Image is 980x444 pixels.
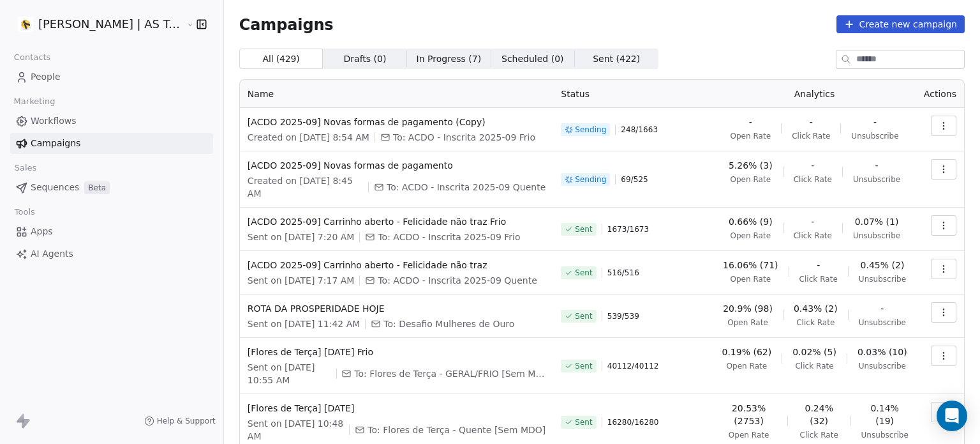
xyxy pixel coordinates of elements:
span: Sent [575,417,592,427]
span: Open Rate [730,174,771,185]
span: Campaigns [31,137,80,150]
span: Unsubscribe [859,274,906,284]
span: Scheduled ( 0 ) [501,52,564,66]
span: 0.66% (9) [729,215,773,228]
span: Sent on [DATE] 10:55 AM [248,361,331,387]
span: 516 / 516 [607,268,639,278]
span: 40112 / 40112 [607,361,659,371]
span: Sent [575,311,592,321]
span: Open Rate [730,131,771,141]
span: Click Rate [796,318,835,328]
span: To: ACDO - Inscrita 2025-09 Frio [378,231,520,243]
span: Help & Support [157,416,216,426]
span: 20.53% (2753) [720,402,777,427]
span: - [817,259,820,272]
span: To: Desafio Mulheres de Ouro [383,318,514,330]
span: 0.19% (62) [722,346,772,358]
span: - [749,116,752,128]
span: Tools [9,203,40,222]
span: 69 / 525 [621,174,648,185]
span: [PERSON_NAME] | AS Treinamentos [38,16,183,33]
span: Click Rate [792,131,830,141]
span: - [811,215,814,228]
span: Sending [575,125,606,135]
span: Sending [575,174,606,185]
span: Created on [DATE] 8:54 AM [248,131,369,144]
span: Sent [575,361,592,371]
div: Open Intercom Messenger [937,401,967,431]
span: Unsubscribe [859,318,906,328]
a: SequencesBeta [10,177,213,198]
span: 539 / 539 [607,311,639,321]
span: Unsubscribe [851,131,898,141]
a: People [10,66,213,88]
span: Sent on [DATE] 11:42 AM [248,318,360,330]
span: To: ACDO - Inscrita 2025-09 Quente [387,181,546,194]
span: ROTA DA PROSPERIDADE HOJE [248,302,546,315]
span: Campaigns [239,15,334,33]
span: [Flores de Terça] [DATE] [248,402,546,415]
span: Sent [575,268,592,278]
span: Unsubscribe [853,231,900,241]
span: Sent [575,224,592,234]
span: 20.9% (98) [723,302,773,315]
span: Sent on [DATE] 7:17 AM [248,274,355,287]
span: 0.03% (10) [857,346,907,358]
span: [Flores de Terça] [DATE] Frio [248,346,546,358]
span: In Progress ( 7 ) [417,52,482,66]
span: Open Rate [727,361,768,371]
span: [ACDO 2025-09] Novas formas de pagamento (Copy) [248,116,546,128]
span: 0.43% (2) [794,302,838,315]
th: Name [240,80,553,108]
th: Status [553,80,713,108]
span: - [875,159,879,172]
span: - [880,302,884,315]
span: To: ACDO - Inscrita 2025-09 Frio [393,131,535,144]
span: Click Rate [794,174,832,185]
a: Apps [10,221,213,242]
span: Click Rate [799,274,838,284]
span: Unsubscribe [861,430,909,440]
th: Analytics [713,80,916,108]
a: Workflows [10,111,213,132]
span: [ACDO 2025-09] Carrinho aberto - Felicidade não traz [248,259,546,272]
span: - [873,116,877,128]
span: 1673 / 1673 [607,224,649,234]
span: To: Flores de Terça - GERAL/FRIO [Sem MDO] [354,367,546,380]
span: 16.06% (71) [723,259,778,272]
span: Created on [DATE] 8:45 AM [248,174,363,200]
span: 0.45% (2) [861,259,905,272]
span: - [811,159,814,172]
img: Logo%202022%20quad.jpg [18,17,33,32]
span: Beta [84,181,110,194]
span: Unsubscribe [859,361,906,371]
span: Open Rate [729,430,769,440]
span: Sales [9,158,42,178]
span: Click Rate [794,231,832,241]
a: Campaigns [10,133,213,154]
span: 248 / 1663 [621,125,658,135]
span: Contacts [8,48,56,67]
span: 5.26% (3) [729,159,773,172]
span: Open Rate [730,231,771,241]
span: To: ACDO - Inscrita 2025-09 Quente [378,274,537,287]
span: 16280 / 16280 [607,417,659,427]
span: Workflows [31,114,77,128]
span: 0.02% (5) [792,346,836,358]
a: AI Agents [10,243,213,264]
a: Help & Support [144,416,216,426]
span: People [31,70,61,84]
span: 0.14% (19) [861,402,909,427]
span: Click Rate [800,430,838,440]
span: Sequences [31,181,79,194]
span: Click Rate [795,361,833,371]
span: Unsubscribe [853,174,900,185]
th: Actions [916,80,964,108]
button: Create new campaign [836,15,965,33]
span: 0.07% (1) [855,215,899,228]
span: Marketing [8,92,61,111]
span: AI Agents [31,247,73,261]
span: [ACDO 2025-09] Novas formas de pagamento [248,159,546,172]
span: Apps [31,225,53,238]
span: To: Flores de Terça - Quente [Sem MDO] [367,424,546,436]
